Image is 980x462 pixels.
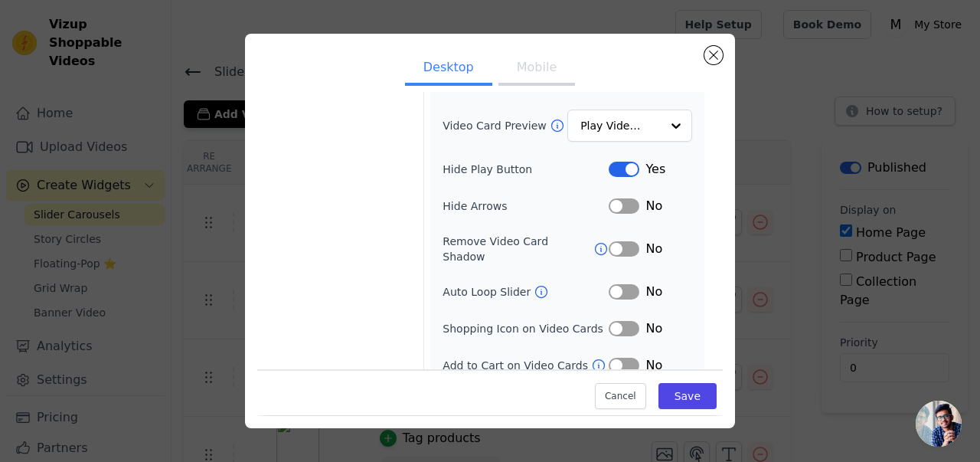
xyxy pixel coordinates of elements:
label: Auto Loop Slider [443,284,534,300]
span: No [645,197,662,215]
label: Add to Cart on Video Cards [443,358,591,373]
span: No [645,283,662,301]
div: Open chat [916,401,962,447]
label: Shopping Icon on Video Cards [443,321,609,336]
button: Mobile [498,52,575,86]
span: No [645,356,662,375]
span: No [645,240,662,258]
label: Remove Video Card Shadow [443,234,593,264]
button: Save [658,384,717,410]
button: Desktop [405,52,492,86]
button: Close modal [704,46,723,64]
span: Yes [645,160,665,179]
label: Video Card Preview [443,118,549,133]
label: Hide Play Button [443,162,609,177]
span: No [645,319,662,338]
label: Hide Arrows [443,198,609,214]
button: Cancel [595,384,646,410]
